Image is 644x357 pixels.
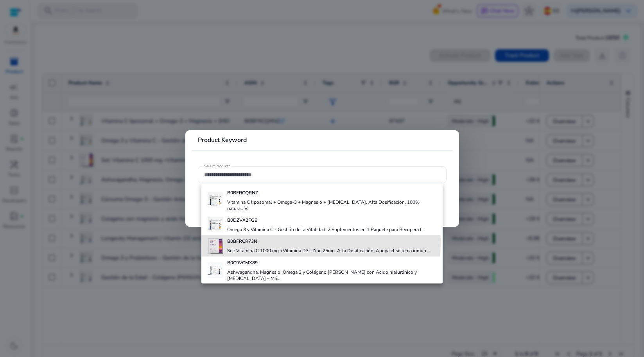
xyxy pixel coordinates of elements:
img: 71tgMiQIV3L.jpg [208,238,223,254]
mat-label: Select Product* [204,163,230,169]
img: 71y+eEUnMiL.jpg [208,217,223,232]
b: B0BFRCR73N [227,238,257,244]
b: B0DZVX2FG6 [227,217,257,223]
h4: Omega 3 y Vitamina C - Gestión de la Vitalidad. 2 Suplementos en 1 Paquete para Recupera t... [227,226,425,233]
h4: Set: Vitamina C 1000 mg +Vitamina D3+ Zinc 25mg. Alta Dosificación. Apoya el sistema inmun... [227,248,430,254]
h4: Ashwagandha, Magnesio, Omega 3 y Colágeno [PERSON_NAME] con Acido hialurónico y [MEDICAL_DATA] – ... [227,269,436,282]
b: B0C9VCMX89 [227,260,258,266]
img: 41UxszjgJlL._AC_US40_.jpg [208,262,223,278]
b: Product Keyword [198,136,247,144]
b: B0BFRCQRNZ [227,190,258,196]
img: 41JEx1K-mhL._AC_US40_.jpg [208,192,223,208]
h4: Vitamina C liposomal + Omega-3 + Magnesio + [MEDICAL_DATA]. Alta Dosificación. 100% natural. V... [227,199,436,212]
